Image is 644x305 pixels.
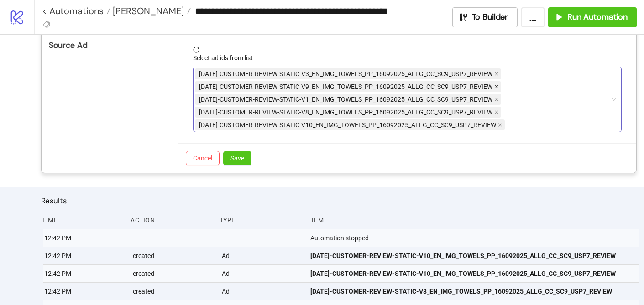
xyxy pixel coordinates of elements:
[130,212,212,229] div: Action
[195,94,501,105] span: AD215-CUSTOMER-REVIEW-STATIC-V1_EN_IMG_TOWELS_PP_16092025_ALLG_CC_SC9_USP7_REVIEW
[310,251,616,261] span: [DATE]-CUSTOMER-REVIEW-STATIC-V10_EN_IMG_TOWELS_PP_16092025_ALLG_CC_SC9_USP7_REVIEW
[41,212,123,229] div: Time
[199,69,492,79] span: [DATE]-CUSTOMER-REVIEW-STATIC-V3_EN_IMG_TOWELS_PP_16092025_ALLG_CC_SC9_USP7_REVIEW
[41,195,637,207] h2: Results
[110,5,184,17] span: [PERSON_NAME]
[221,283,303,300] div: Ad
[49,40,171,51] div: Source Ad
[494,97,499,102] span: close
[132,265,214,282] div: created
[199,120,496,130] span: [DATE]-CUSTOMER-REVIEW-STATIC-V10_EN_IMG_TOWELS_PP_16092025_ALLG_CC_SC9_USP7_REVIEW
[195,68,501,79] span: AD217-CUSTOMER-REVIEW-STATIC-V3_EN_IMG_TOWELS_PP_16092025_ALLG_CC_SC9_USP7_REVIEW
[42,6,110,16] a: < Automations
[193,155,212,162] span: Cancel
[132,247,214,264] div: created
[199,94,492,104] span: [DATE]-CUSTOMER-REVIEW-STATIC-V1_EN_IMG_TOWELS_PP_16092025_ALLG_CC_SC9_USP7_REVIEW
[498,123,503,127] span: close
[310,286,612,296] span: [DATE]-CUSTOMER-REVIEW-STATIC-V8_EN_IMG_TOWELS_PP_16092025_ALLG_CC_SC9_USP7_REVIEW
[548,7,637,27] button: Run Automation
[199,82,492,92] span: [DATE]-CUSTOMER-REVIEW-STATIC-V9_EN_IMG_TOWELS_PP_16092025_ALLG_CC_SC9_USP7_REVIEW
[199,107,492,117] span: [DATE]-CUSTOMER-REVIEW-STATIC-V8_EN_IMG_TOWELS_PP_16092025_ALLG_CC_SC9_USP7_REVIEW
[307,212,637,229] div: Item
[195,119,505,130] span: AD224-CUSTOMER-REVIEW-STATIC-V10_EN_IMG_TOWELS_PP_16092025_ALLG_CC_SC9_USP7_REVIEW
[221,265,303,282] div: Ad
[186,151,220,165] button: Cancel
[43,283,126,300] div: 12:42 PM
[221,247,303,264] div: Ad
[494,84,499,89] span: close
[223,151,251,165] button: Save
[494,72,499,76] span: close
[309,229,639,247] div: Automation stopped
[43,229,126,247] div: 12:42 PM
[219,212,301,229] div: Type
[494,110,499,114] span: close
[521,7,545,27] button: ...
[43,265,126,282] div: 12:42 PM
[110,6,191,16] a: [PERSON_NAME]
[230,155,244,162] span: Save
[567,12,628,22] span: Run Automation
[310,247,633,264] a: [DATE]-CUSTOMER-REVIEW-STATIC-V10_EN_IMG_TOWELS_PP_16092025_ALLG_CC_SC9_USP7_REVIEW
[472,12,508,22] span: To Builder
[195,107,501,118] span: AD222-CUSTOMER-REVIEW-STATIC-V8_EN_IMG_TOWELS_PP_16092025_ALLG_CC_SC9_USP7_REVIEW
[452,7,518,27] button: To Builder
[132,283,214,300] div: created
[193,53,259,63] label: Select ad ids from list
[310,283,633,300] a: [DATE]-CUSTOMER-REVIEW-STATIC-V8_EN_IMG_TOWELS_PP_16092025_ALLG_CC_SC9_USP7_REVIEW
[193,47,622,53] span: reload
[310,269,616,279] span: [DATE]-CUSTOMER-REVIEW-STATIC-V10_EN_IMG_TOWELS_PP_16092025_ALLG_CC_SC9_USP7_REVIEW
[195,81,501,92] span: AD223-CUSTOMER-REVIEW-STATIC-V9_EN_IMG_TOWELS_PP_16092025_ALLG_CC_SC9_USP7_REVIEW
[43,247,126,264] div: 12:42 PM
[310,265,633,282] a: [DATE]-CUSTOMER-REVIEW-STATIC-V10_EN_IMG_TOWELS_PP_16092025_ALLG_CC_SC9_USP7_REVIEW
